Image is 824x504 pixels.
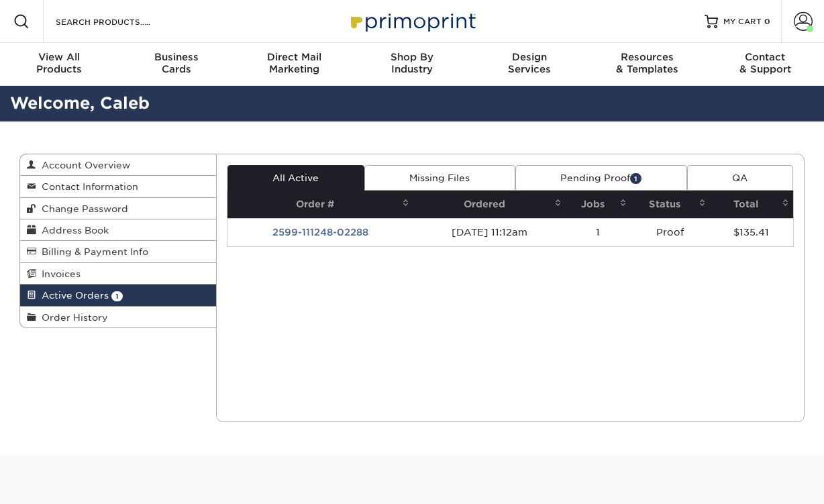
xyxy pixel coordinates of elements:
[588,51,706,75] div: & Templates
[54,13,185,30] input: SEARCH PRODUCTS.....
[36,246,148,257] span: Billing & Payment Info
[20,263,216,285] a: Invoices
[117,51,235,63] span: Business
[36,181,138,192] span: Contact Information
[710,218,793,246] td: $135.41
[515,165,687,191] a: Pending Proof1
[471,51,588,75] div: Services
[630,173,641,183] span: 1
[471,51,588,63] span: Design
[353,51,470,75] div: Industry
[588,43,706,86] a: Resources& Templates
[36,268,81,279] span: Invoices
[723,16,762,28] span: MY CART
[707,51,824,63] span: Contact
[20,176,216,197] a: Contact Information
[36,160,130,170] span: Account Overview
[117,51,235,75] div: Cards
[111,291,123,301] span: 1
[631,191,710,218] th: Status
[236,51,353,63] span: Direct Mail
[227,218,414,246] td: 2599-111248-02288
[687,165,793,191] a: QA
[631,218,710,246] td: Proof
[707,43,824,86] a: Contact& Support
[36,290,109,301] span: Active Orders
[707,51,824,75] div: & Support
[227,191,414,218] th: Order #
[764,17,770,26] span: 0
[413,218,566,246] td: [DATE] 11:12am
[36,203,128,214] span: Change Password
[20,198,216,219] a: Change Password
[353,51,470,63] span: Shop By
[20,307,216,327] a: Order History
[236,43,353,86] a: Direct MailMarketing
[566,218,631,246] td: 1
[364,165,515,191] a: Missing Files
[236,51,353,75] div: Marketing
[471,43,588,86] a: DesignServices
[20,219,216,241] a: Address Book
[710,191,793,218] th: Total
[20,154,216,176] a: Account Overview
[20,241,216,262] a: Billing & Payment Info
[353,43,470,86] a: Shop ByIndustry
[36,225,109,236] span: Address Book
[227,165,364,191] a: All Active
[345,7,479,36] img: Primoprint
[36,312,108,323] span: Order History
[20,285,216,306] a: Active Orders 1
[588,51,706,63] span: Resources
[566,191,631,218] th: Jobs
[413,191,566,218] th: Ordered
[117,43,235,86] a: BusinessCards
